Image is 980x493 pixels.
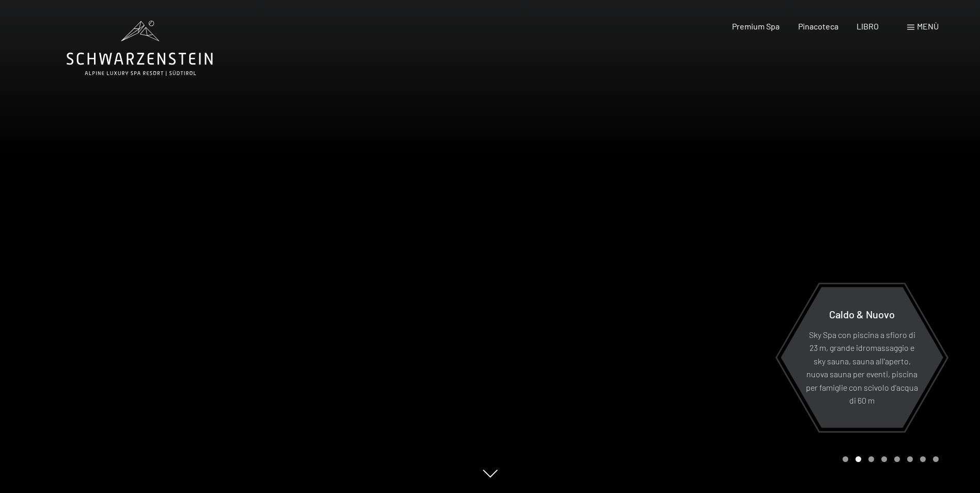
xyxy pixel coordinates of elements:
div: Giostra Pagina 6 [907,456,913,462]
div: Giostra Pagina 4 [881,456,887,462]
div: Giostra Pagina 1 [843,456,848,462]
div: Impaginazione a carosello [839,456,939,462]
a: Caldo & Nuovo Sky Spa con piscina a sfioro di 23 m, grande idromassaggio e sky sauna, sauna all'a... [780,286,944,428]
div: Carosello Pagina 5 [894,456,900,462]
a: Pinacoteca [798,21,838,31]
a: Premium Spa [732,21,780,31]
a: LIBRO [857,21,879,31]
div: Giostra Pagina 8 [933,456,939,462]
div: Giostra Pagina 7 [920,456,926,462]
span: Caldo & Nuovo [829,307,895,320]
span: Menù [917,21,939,31]
div: Carosello Pagina 2 (Diapositiva corrente) [855,456,861,462]
div: Giostra Pagina 3 [868,456,874,462]
p: Sky Spa con piscina a sfioro di 23 m, grande idromassaggio e sky sauna, sauna all'aperto, nuova s... [806,328,918,407]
